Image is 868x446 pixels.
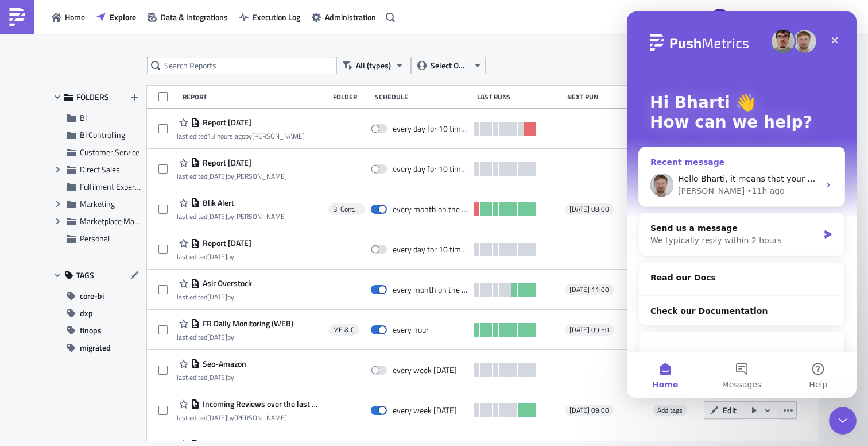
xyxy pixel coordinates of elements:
span: Execution Log [253,11,300,23]
iframe: Intercom live chat [829,407,857,435]
span: Report 2025-08-21 [200,238,251,248]
span: Blik Alert [200,198,234,208]
time: 2025-08-12T08:40:34Z [207,412,227,423]
span: Fulfilment Experience [80,180,153,193]
span: Add tags [653,405,687,416]
span: Home [65,11,85,23]
span: Edit [723,404,737,416]
div: last edited by [PERSON_NAME] [177,212,287,221]
button: finops [49,322,144,339]
button: Data & Integrations [142,8,234,26]
span: [DATE] 09:00 [569,406,609,415]
span: [DATE] 09:50 [569,325,609,334]
div: every week on Monday [393,405,457,416]
span: Add tags [657,405,683,416]
span: ME & C [333,325,355,334]
div: last edited by [177,333,293,341]
span: Incoming Reviews over the last week [200,399,323,409]
button: Help [153,340,230,386]
span: [DATE] 08:00 [569,205,609,214]
span: Report 2025-08-27 [200,157,251,168]
span: FR Daily Monitoring (WEB) [200,318,293,329]
div: every week on Wednesday [393,365,457,375]
span: Asir Overstock [200,278,252,289]
span: FOLDERS [76,92,109,102]
div: every month on the 1st [393,284,468,295]
button: Explore [91,8,142,26]
span: Personal [80,232,110,244]
span: Home [25,369,51,377]
span: migrated [80,339,111,356]
span: TAGS [76,270,94,280]
button: core-bi [49,287,144,305]
div: every day for 10 times [393,124,468,134]
div: Close [197,18,218,39]
div: Next Run [567,93,646,101]
div: [PERSON_NAME] [51,174,118,186]
div: every month on the 2nd [393,204,468,214]
time: 2025-08-21T08:13:05Z [207,251,227,262]
span: Direct Sales [80,163,120,175]
img: Avatar [710,7,730,27]
div: • 11h ago [120,174,157,186]
span: dxp [80,305,93,322]
div: last edited by [PERSON_NAME] [177,413,323,422]
div: last edited by [PERSON_NAME] [177,132,305,140]
div: every hour [393,325,429,335]
span: Explore [110,11,136,23]
button: Messages [76,340,153,386]
span: Help [182,369,200,377]
span: Seo-Amazon [200,359,246,369]
div: Send us a message [24,211,192,223]
span: Select Owner [431,59,469,72]
div: every day for 10 times [393,164,468,174]
button: Kaufland e-commerce Services GmbH & Co. KG [704,5,859,30]
button: All (types) [336,57,411,74]
button: Home [46,8,91,26]
div: last edited by [177,252,251,261]
div: Send us a messageWe typically reply within 2 hours [11,201,218,245]
span: BI [80,111,87,124]
input: Search Reports [147,57,336,74]
div: Folder [333,93,369,101]
span: Kaufland e-commerce Services GmbH & Co. KG [737,11,840,23]
time: 2025-08-15T10:10:51Z [207,332,227,343]
span: BI Controlling [333,205,361,214]
div: We typically reply within 2 hours [24,223,192,235]
button: dxp [49,305,144,322]
span: Data & Integrations [161,11,228,23]
button: Edit [704,401,742,419]
a: Execution Log [234,8,306,26]
span: Messages [95,369,135,377]
time: 2025-08-28T18:29:41Z [207,130,245,141]
time: 2025-08-12T10:16:04Z [207,372,227,383]
button: migrated [49,339,144,356]
div: last edited by [177,373,246,382]
span: Marketing [80,198,115,210]
div: last edited by [177,293,252,301]
span: BI Controlling [80,129,125,141]
span: finops [80,322,102,339]
button: Select Owner [411,57,486,74]
time: 2025-08-21T12:38:51Z [207,211,227,222]
button: Administration [306,8,382,26]
img: PushMetrics [8,8,26,26]
span: Administration [325,11,376,23]
span: Customer Service [80,146,139,158]
div: Report [183,93,327,101]
span: All (types) [356,59,391,72]
div: Check our Documentation [12,284,218,315]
